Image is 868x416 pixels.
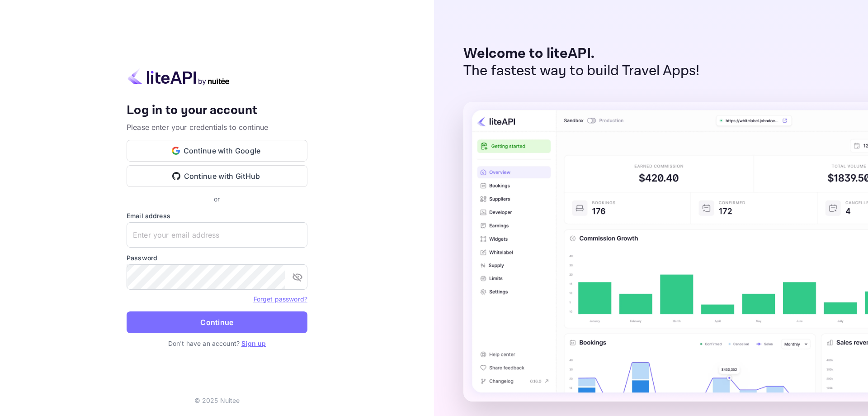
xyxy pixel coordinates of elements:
p: Welcome to liteAPI. [463,45,700,62]
label: Password [127,253,307,263]
label: Email address [127,211,307,220]
p: or [214,194,220,204]
button: Continue [127,311,307,333]
button: Continue with Google [127,140,307,162]
a: Sign up [241,339,266,347]
a: Forget password? [254,294,307,303]
img: liteapi [127,68,231,86]
button: Continue with GitHub [127,165,307,187]
p: Don't have an account? [127,339,307,348]
p: The fastest way to build Travel Apps! [463,62,700,80]
input: Enter your email address [127,222,307,248]
p: Please enter your credentials to continue [127,122,307,133]
h4: Log in to your account [127,103,307,119]
a: Forget password? [254,295,307,303]
button: toggle password visibility [288,268,307,286]
p: © 2025 Nuitee [194,396,240,405]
